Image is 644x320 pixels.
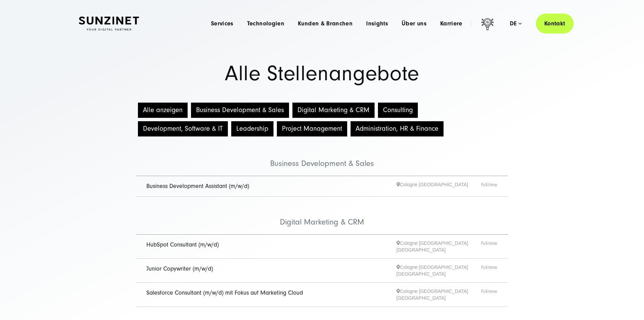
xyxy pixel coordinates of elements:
[397,240,481,253] span: Cologne [GEOGRAPHIC_DATA] [GEOGRAPHIC_DATA]
[536,14,574,34] a: Kontakt
[440,20,462,27] a: Karriere
[397,264,481,277] span: Cologne [GEOGRAPHIC_DATA] [GEOGRAPHIC_DATA]
[136,138,508,176] li: Business Development & Sales
[510,20,522,27] div: de
[79,17,139,31] img: SUNZINET Full Service Digital Agentur
[366,20,388,27] a: Insights
[136,197,508,235] li: Digital Marketing & CRM
[397,181,481,192] span: Cologne [GEOGRAPHIC_DATA]
[402,20,427,27] a: Über uns
[247,20,284,27] a: Technologien
[277,121,347,136] button: Project Management
[138,103,188,118] button: Alle anzeigen
[481,181,498,192] span: Full-time
[79,63,566,84] h1: Alle Stellenangebote
[146,241,219,248] a: HubSpot Consultant (m/w/d)
[138,121,228,136] button: Development, Software & IT
[351,121,444,136] button: Administration, HR & Finance
[231,121,273,136] button: Leadership
[146,183,249,190] a: Business Development Assistant (m/w/d)
[397,288,481,301] span: Cologne [GEOGRAPHIC_DATA] [GEOGRAPHIC_DATA]
[191,103,289,118] button: Business Development & Sales
[298,20,353,27] a: Kunden & Branchen
[481,264,498,277] span: Full-time
[146,265,213,272] a: Junior Copywriter (m/w/d)
[481,288,498,301] span: Full-time
[146,289,303,296] a: Salesforce Consultant (m/w/d) mit Fokus auf Marketing Cloud
[378,103,418,118] button: Consulting
[292,103,375,118] button: Digital Marketing & CRM
[211,20,234,27] a: Services
[481,240,498,253] span: Full-time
